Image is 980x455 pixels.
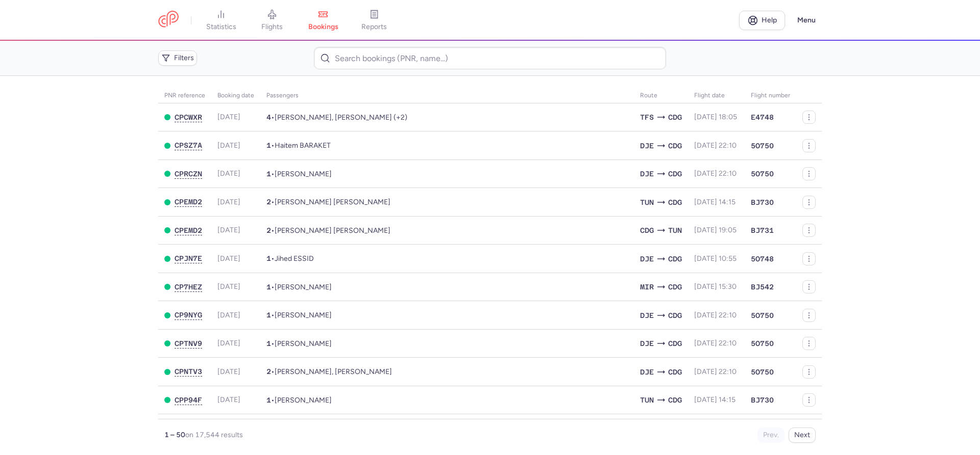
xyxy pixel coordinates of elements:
[175,339,202,348] button: CPTNV9
[275,367,392,376] span: Hamza JARBOUI, Hanen JARBOUI
[175,311,202,319] button: CP9NYG
[314,47,666,69] input: Search bookings (PNR, name...)
[217,141,240,150] span: [DATE]
[791,11,822,30] button: Menu
[217,282,240,291] span: [DATE]
[745,88,796,103] th: Flight number
[694,169,737,178] span: [DATE] 22:10
[175,170,202,178] button: CPRCZN
[164,431,185,439] strong: 1 – 50
[175,311,202,319] span: CP9NYG
[668,168,682,179] span: CDG
[694,226,737,234] span: [DATE] 19:05
[751,367,774,377] span: 5O750
[158,11,179,30] a: CitizenPlane red outlined logo
[694,198,736,206] span: [DATE] 14:15
[217,198,240,206] span: [DATE]
[266,396,271,404] span: 1
[195,9,247,32] a: statistics
[640,338,654,349] span: DJE
[266,254,314,263] span: •
[175,396,202,404] span: CPP94F
[266,170,271,178] span: 1
[266,113,271,121] span: 4
[751,395,774,405] span: BJ730
[275,283,332,291] span: Sarra AMARA
[175,283,202,291] span: CP7HEZ
[298,9,349,32] a: bookings
[694,141,737,150] span: [DATE] 22:10
[217,113,240,121] span: [DATE]
[260,88,634,103] th: Passengers
[640,281,654,292] span: MIR
[217,226,240,234] span: [DATE]
[266,113,407,122] span: •
[694,367,737,376] span: [DATE] 22:10
[640,310,654,321] span: DJE
[668,281,682,292] span: CDG
[217,311,240,319] span: [DATE]
[757,427,785,443] button: Prev.
[762,16,777,24] span: Help
[694,311,737,319] span: [DATE] 22:10
[668,140,682,151] span: CDG
[266,254,271,262] span: 1
[640,197,654,208] span: TUN
[634,88,688,103] th: Route
[275,198,390,206] span: Lotfi KHOUJA BACH, Malek SAKESLI
[175,396,202,405] button: CPP94F
[275,396,332,405] span: Maroua CHAOUAT
[751,112,774,122] span: E4748
[175,254,202,263] button: CPJN7E
[751,310,774,320] span: 5O750
[275,226,390,235] span: Lotfi KHOUJA BACH, Malek SAKESLI
[640,366,654,378] span: DJE
[217,395,240,404] span: [DATE]
[175,113,202,121] span: CPCWXR
[751,282,774,292] span: BJ542
[217,254,240,263] span: [DATE]
[668,366,682,378] span: CDG
[175,198,202,206] span: CPEMD2
[275,339,332,348] span: Theo HORVATH
[266,339,332,348] span: •
[175,226,202,235] button: CPEMD2
[751,254,774,264] span: 5O748
[668,253,682,264] span: CDG
[789,427,816,443] button: Next
[275,311,332,319] span: Yasmina BEN HARIZ
[668,394,682,406] span: CDG
[266,367,271,376] span: 2
[640,140,654,151] span: DJE
[694,395,736,404] span: [DATE] 14:15
[688,88,745,103] th: flight date
[668,112,682,123] span: CDG
[217,169,240,178] span: [DATE]
[266,283,271,291] span: 1
[694,254,737,263] span: [DATE] 10:55
[175,141,202,150] button: CPSZ7A
[175,170,202,178] span: CPRCZN
[361,22,387,32] span: reports
[275,254,314,263] span: Jihed ESSID
[640,225,654,236] span: CDG
[668,225,682,236] span: TUN
[751,141,774,151] span: 5O750
[266,311,332,319] span: •
[668,197,682,208] span: CDG
[266,339,271,347] span: 1
[266,141,331,150] span: •
[640,253,654,264] span: DJE
[158,88,211,103] th: PNR reference
[640,394,654,406] span: TUN
[217,367,240,376] span: [DATE]
[174,54,194,62] span: Filters
[266,283,332,291] span: •
[275,141,331,150] span: Haitem BARAKET
[266,367,392,376] span: •
[266,226,390,235] span: •
[175,113,202,122] button: CPCWXR
[175,367,202,376] span: CPNTV3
